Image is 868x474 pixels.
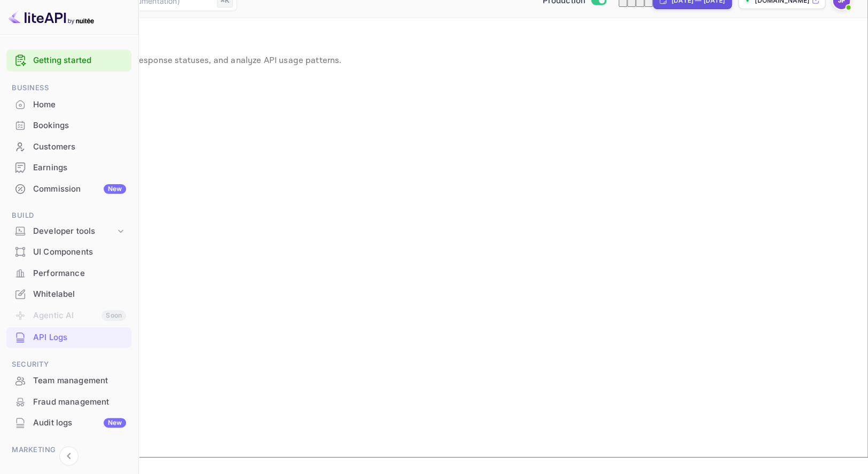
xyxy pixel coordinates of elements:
[6,263,131,283] a: Performance
[6,284,131,304] a: Whitelabel
[6,94,131,114] a: Home
[13,54,855,67] p: Monitor API request logs, track response statuses, and analyze API usage patterns.
[33,246,126,258] div: UI Components
[6,242,131,262] a: UI Components
[6,413,131,433] div: Audit logsNew
[6,392,131,412] a: Fraud management
[104,418,126,428] div: New
[33,99,126,111] div: Home
[6,284,131,305] div: Whitelabel
[33,267,126,280] div: Performance
[104,184,126,194] div: New
[6,370,131,391] div: Team management
[6,137,131,157] div: Customers
[33,225,115,238] div: Developer tools
[33,396,126,408] div: Fraud management
[6,413,131,432] a: Audit logsNew
[6,263,131,284] div: Performance
[6,359,131,370] span: Security
[6,115,131,136] div: Bookings
[33,375,126,387] div: Team management
[33,120,126,132] div: Bookings
[33,288,126,301] div: Whitelabel
[33,162,126,174] div: Earnings
[6,137,131,156] a: Customers
[6,210,131,222] span: Build
[6,444,131,456] span: Marketing
[6,179,131,200] div: CommissionNew
[33,54,126,67] a: Getting started
[6,327,131,347] a: API Logs
[13,31,855,52] p: API Logs
[9,9,94,26] img: LiteAPI logo
[6,115,131,135] a: Bookings
[6,242,131,263] div: UI Components
[33,417,126,429] div: Audit logs
[6,179,131,199] a: CommissionNew
[6,370,131,390] a: Team management
[6,82,131,94] span: Business
[33,460,126,472] div: Promo codes
[6,50,131,72] div: Getting started
[33,183,126,195] div: Commission
[6,157,131,178] div: Earnings
[33,141,126,153] div: Customers
[59,446,79,465] button: Collapse navigation
[6,327,131,348] div: API Logs
[33,331,126,344] div: API Logs
[6,222,131,241] div: Developer tools
[6,157,131,177] a: Earnings
[6,392,131,413] div: Fraud management
[6,94,131,115] div: Home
